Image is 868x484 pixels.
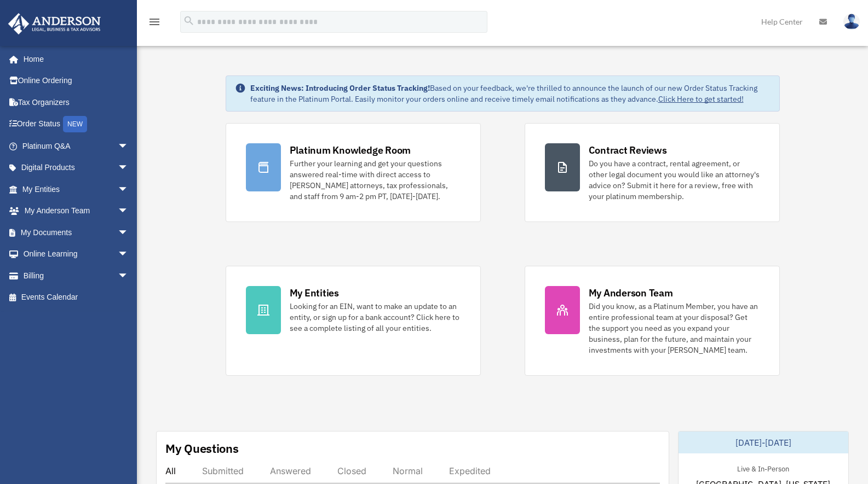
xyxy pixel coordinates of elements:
a: My Anderson Teamarrow_drop_down [8,200,145,222]
a: Events Calendar [8,287,145,308]
i: search [183,15,195,27]
a: My Anderson Team Did you know, as a Platinum Member, you have an entire professional team at your... [525,266,780,376]
a: Billingarrow_drop_down [8,265,145,287]
a: Click Here to get started! [658,94,744,104]
span: arrow_drop_down [118,265,140,287]
a: Tax Organizers [8,91,145,113]
div: My Anderson Team [589,286,673,300]
div: Answered [270,465,311,476]
a: menu [148,19,161,28]
div: Platinum Knowledge Room [290,143,411,157]
div: Normal [393,465,423,476]
a: Online Learningarrow_drop_down [8,243,145,265]
img: User Pic [843,14,860,30]
div: Did you know, as a Platinum Member, you have an entire professional team at your disposal? Get th... [589,301,760,355]
a: Platinum Knowledge Room Further your learning and get your questions answered real-time with dire... [226,123,481,222]
div: Further your learning and get your questions answered real-time with direct access to [PERSON_NAM... [290,158,461,202]
span: arrow_drop_down [118,221,140,244]
i: menu [148,15,161,28]
div: My Questions [165,440,239,457]
a: My Entitiesarrow_drop_down [8,178,145,200]
a: Digital Productsarrow_drop_down [8,157,145,179]
div: Based on your feedback, we're thrilled to announce the launch of our new Order Status Tracking fe... [250,83,771,104]
img: Anderson Advisors Platinum Portal [5,13,104,34]
span: arrow_drop_down [118,157,140,179]
div: [DATE]-[DATE] [679,431,848,453]
div: All [165,465,176,476]
a: My Documentsarrow_drop_down [8,221,145,243]
span: arrow_drop_down [118,135,140,158]
span: arrow_drop_down [118,243,140,266]
div: Closed [337,465,366,476]
span: arrow_drop_down [118,178,140,201]
a: Contract Reviews Do you have a contract, rental agreement, or other legal document you would like... [525,123,780,222]
div: Live & In-Person [728,462,798,474]
span: arrow_drop_down [118,200,140,223]
div: Do you have a contract, rental agreement, or other legal document you would like an attorney's ad... [589,158,760,202]
div: Looking for an EIN, want to make an update to an entity, or sign up for a bank account? Click her... [290,301,461,334]
a: My Entities Looking for an EIN, want to make an update to an entity, or sign up for a bank accoun... [226,266,481,376]
div: Contract Reviews [589,143,667,157]
a: Order StatusNEW [8,113,145,136]
a: Home [8,48,140,70]
div: Submitted [202,465,244,476]
div: NEW [63,116,87,132]
div: My Entities [290,286,339,300]
a: Platinum Q&Aarrow_drop_down [8,135,145,157]
a: Online Ordering [8,70,145,92]
strong: Exciting News: Introducing Order Status Tracking! [250,83,430,93]
div: Expedited [449,465,491,476]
